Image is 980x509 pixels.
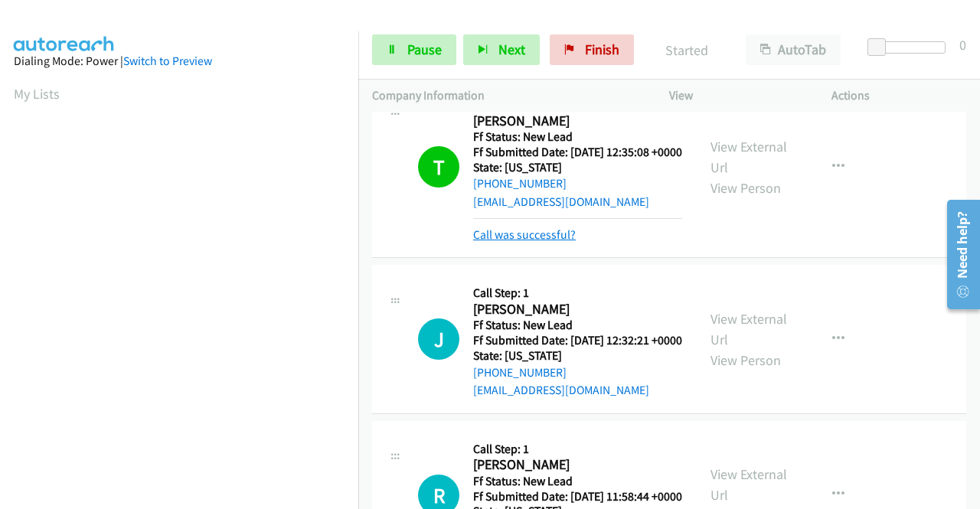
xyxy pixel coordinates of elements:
a: [PHONE_NUMBER] [473,176,567,191]
p: Company Information [372,86,642,105]
a: [EMAIL_ADDRESS][DOMAIN_NAME] [473,383,649,397]
h2: [PERSON_NAME] [473,301,678,318]
a: View External Url [710,310,787,348]
button: AutoTab [746,34,841,65]
span: Pause [407,41,442,58]
a: [EMAIL_ADDRESS][DOMAIN_NAME] [473,194,649,209]
a: [PHONE_NUMBER] [473,365,567,380]
p: Actions [831,86,966,105]
div: Dialing Mode: Power | [14,52,345,70]
h5: Call Step: 1 [473,285,682,301]
iframe: Resource Center [936,194,980,315]
h5: Ff Submitted Date: [DATE] 12:32:21 +0000 [473,333,682,348]
h1: J [418,318,459,360]
p: View [669,86,804,105]
a: View Person [710,351,781,369]
h5: State: [US_STATE] [473,160,682,175]
a: Call was successful? [473,227,576,242]
h5: Ff Status: New Lead [473,474,682,489]
a: Pause [372,34,456,65]
span: Next [498,41,525,58]
h2: [PERSON_NAME] [473,456,678,474]
h5: State: [US_STATE] [473,348,682,364]
div: 0 [959,34,966,55]
a: Finish [550,34,634,65]
a: View External Url [710,465,787,504]
h5: Call Step: 1 [473,442,682,457]
button: Next [463,34,540,65]
h5: Ff Submitted Date: [DATE] 11:58:44 +0000 [473,489,682,504]
h1: T [418,146,459,188]
h5: Ff Status: New Lead [473,318,682,333]
a: Switch to Preview [123,54,212,68]
h5: Ff Status: New Lead [473,129,682,145]
h5: Ff Submitted Date: [DATE] 12:35:08 +0000 [473,145,682,160]
h2: [PERSON_NAME] [473,113,678,130]
p: Started [655,40,718,60]
a: View Person [710,179,781,197]
a: My Lists [14,85,60,103]
div: The call is yet to be attempted [418,318,459,360]
span: Finish [585,41,619,58]
a: View External Url [710,138,787,176]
